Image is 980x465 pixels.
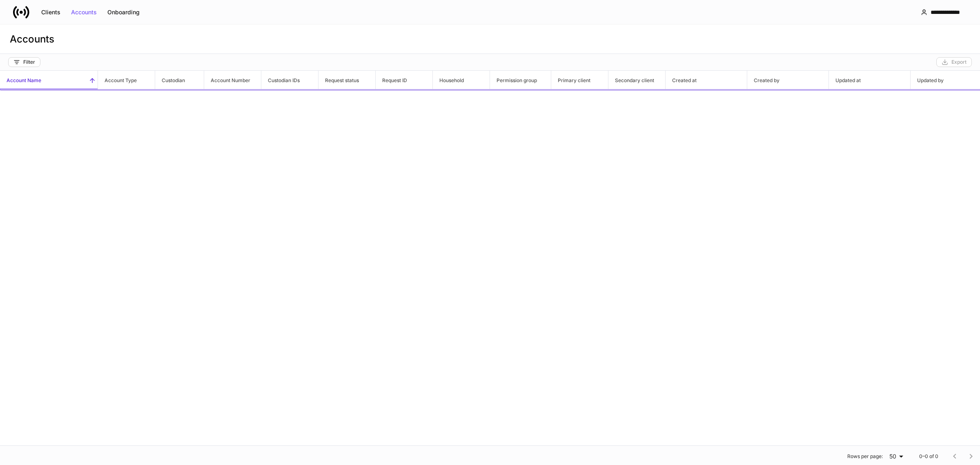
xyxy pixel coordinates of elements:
[919,453,938,460] p: 0–0 of 0
[36,6,66,19] button: Clients
[66,6,102,19] button: Accounts
[551,76,590,84] h6: Primary client
[13,59,35,65] div: Filter
[261,76,300,84] h6: Custodian IDs
[747,71,829,89] span: Created by
[666,71,747,89] span: Created at
[98,71,155,89] span: Account Type
[829,76,861,84] h6: Updated at
[318,71,375,89] span: Request status
[666,76,697,84] h6: Created at
[376,71,432,89] span: Request ID
[911,76,944,84] h6: Updated by
[433,71,490,89] span: Household
[847,453,883,460] p: Rows per page:
[551,71,608,89] span: Primary client
[71,9,97,15] div: Accounts
[376,76,407,84] h6: Request ID
[155,71,204,89] span: Custodian
[318,76,359,84] h6: Request status
[747,76,780,84] h6: Created by
[204,76,250,84] h6: Account Number
[490,71,551,89] span: Permission group
[886,452,906,461] div: 50
[608,71,665,89] span: Secondary client
[10,33,54,46] h3: Accounts
[608,76,654,84] h6: Secondary client
[107,9,140,15] div: Onboarding
[433,76,464,84] h6: Household
[102,6,145,19] button: Onboarding
[829,71,910,89] span: Updated at
[490,76,537,84] h6: Permission group
[204,71,261,89] span: Account Number
[41,9,60,15] div: Clients
[155,76,185,84] h6: Custodian
[98,76,137,84] h6: Account Type
[261,71,318,89] span: Custodian IDs
[8,57,40,67] button: Filter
